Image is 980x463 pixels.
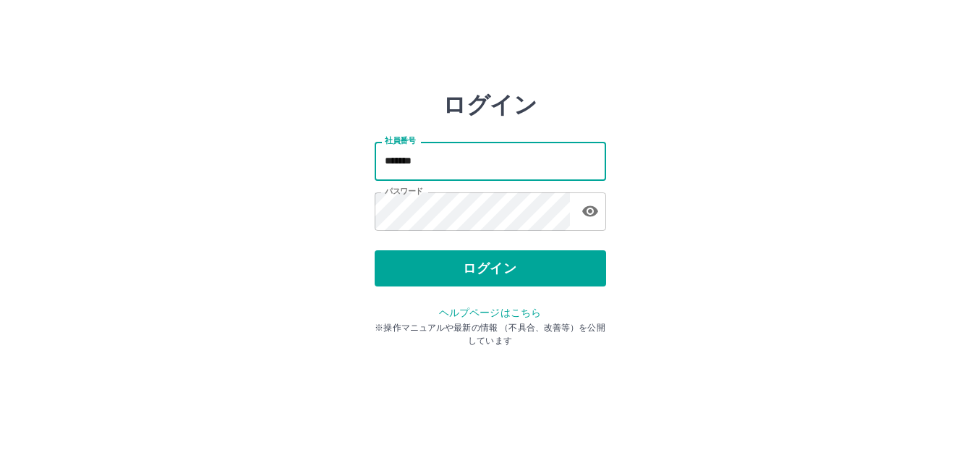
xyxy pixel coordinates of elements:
a: ヘルプページはこちら [439,307,541,318]
label: 社員番号 [385,135,415,146]
label: パスワード [385,186,423,197]
button: ログイン [375,250,606,286]
h2: ログイン [443,91,537,119]
p: ※操作マニュアルや最新の情報 （不具合、改善等）を公開しています [375,321,606,347]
